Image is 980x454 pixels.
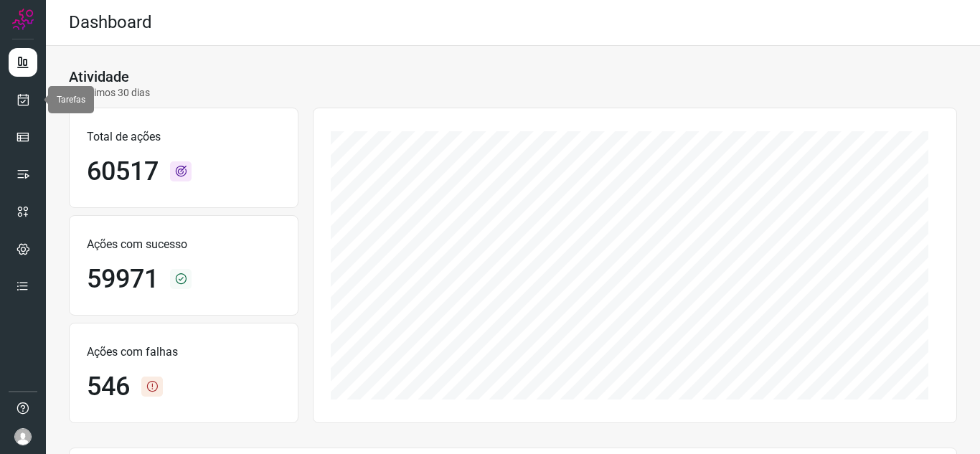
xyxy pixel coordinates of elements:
[69,85,150,100] p: Últimos 30 dias
[87,372,130,402] h1: 546
[69,68,129,85] h3: Atividade
[14,428,32,445] img: avatar-user-boy.jpg
[87,128,281,146] p: Total de ações
[12,9,34,30] img: Logo
[87,156,159,187] h1: 60517
[57,95,85,105] span: Tarefas
[69,12,152,33] h2: Dashboard
[87,264,159,295] h1: 59971
[87,236,281,253] p: Ações com sucesso
[87,344,281,361] p: Ações com falhas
